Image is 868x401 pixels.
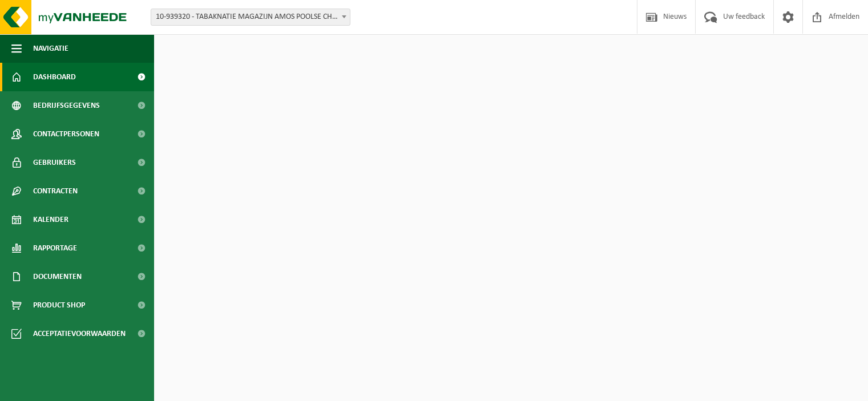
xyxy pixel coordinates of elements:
span: Contactpersonen [33,120,99,148]
span: Acceptatievoorwaarden [33,319,126,348]
span: Product Shop [33,291,85,319]
span: 10-939320 - TABAKNATIE MAGAZIJN AMOS POOLSE CHAUFFEUR - VERREBROEK [151,9,350,25]
span: Kalender [33,205,68,234]
span: Navigatie [33,34,68,63]
span: Documenten [33,262,82,291]
span: Gebruikers [33,148,76,177]
span: Bedrijfsgegevens [33,91,100,120]
span: Dashboard [33,63,76,91]
span: Rapportage [33,234,77,262]
span: Contracten [33,177,78,205]
span: 10-939320 - TABAKNATIE MAGAZIJN AMOS POOLSE CHAUFFEUR - VERREBROEK [151,9,350,26]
